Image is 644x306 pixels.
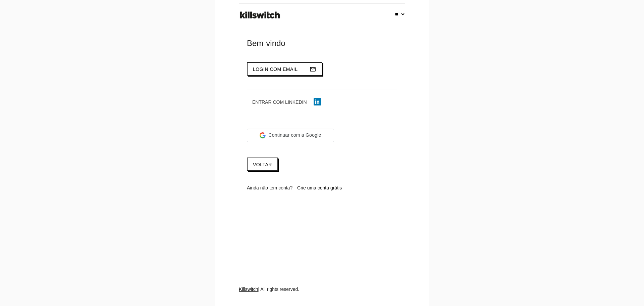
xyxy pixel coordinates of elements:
[247,38,397,49] div: Bem-vindo
[247,158,278,171] a: Voltar
[247,129,334,142] div: Continuar com a Google
[247,62,322,76] button: Login com emailmail_outline
[268,132,321,139] span: Continuar com a Google
[314,98,321,105] img: linkedin-icon.png
[247,185,292,190] span: Ainda não tem conta?
[247,96,326,108] button: Entrar com LinkedIn
[310,63,316,76] i: mail_outline
[253,67,298,72] span: Login com email
[238,9,281,21] img: ks-logo-black-footer.png
[239,287,258,292] a: Killswitch
[252,99,307,105] span: Entrar com LinkedIn
[297,185,342,190] a: Crie uma conta grátis
[239,286,405,306] div: | All rights reserved.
